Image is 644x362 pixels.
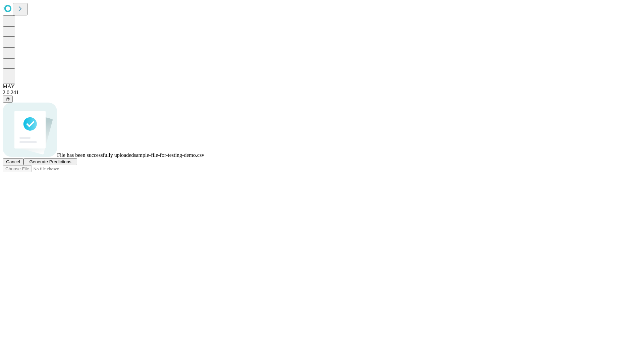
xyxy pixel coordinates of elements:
button: Cancel [3,158,23,165]
span: sample-file-for-testing-demo.csv [134,152,204,158]
span: Cancel [6,159,20,164]
span: @ [5,97,10,102]
button: Generate Predictions [23,158,77,165]
div: MAY [3,83,641,89]
span: Generate Predictions [29,159,71,164]
span: File has been successfully uploaded [57,152,134,158]
div: 2.0.241 [3,89,641,96]
button: @ [3,96,13,103]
